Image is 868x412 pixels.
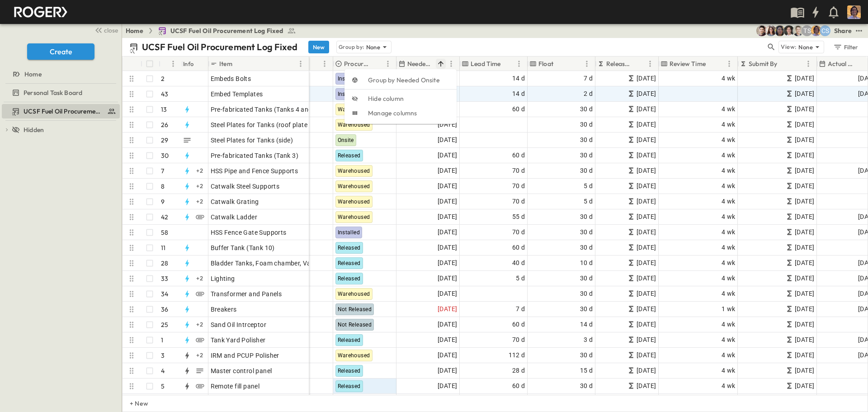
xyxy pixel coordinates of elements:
[438,150,457,161] span: [DATE]
[211,228,287,237] span: HSS Fence Gate Supports
[834,26,852,35] div: Share
[126,26,302,35] nav: breadcrumbs
[512,242,525,253] span: 60 d
[580,119,593,130] span: 30 d
[295,58,306,69] button: Menu
[142,41,297,53] p: UCSF Fuel Oil Procurement Log Fixed
[338,199,370,205] span: Warehoused
[512,319,525,330] span: 60 d
[512,89,525,99] span: 14 d
[438,212,457,222] span: [DATE]
[161,259,168,268] p: 28
[438,273,457,284] span: [DATE]
[438,319,457,330] span: [DATE]
[670,59,706,68] p: Review Time
[580,289,593,299] span: 30 d
[211,382,260,391] span: Remote fill panel
[161,382,165,391] p: 5
[802,25,812,36] div: Tom Scally Jr (tscallyjr@herrero.com)
[795,166,814,176] span: [DATE]
[584,335,593,345] span: 3 d
[856,59,866,69] button: Sort
[722,104,736,114] span: 4 wk
[795,365,814,376] span: [DATE]
[161,74,165,83] p: 2
[509,350,525,360] span: 112 d
[161,289,168,298] p: 34
[161,351,165,360] p: 3
[830,41,861,53] button: Filter
[211,366,272,375] span: Master control panel
[722,150,736,161] span: 4 wk
[438,335,457,345] span: [DATE]
[512,258,525,268] span: 40 d
[211,336,266,345] span: Tank Yard Polisher
[722,242,736,253] span: 4 wk
[580,365,593,376] span: 15 d
[24,70,42,79] span: Home
[781,42,797,52] p: View:
[183,51,194,76] div: Info
[811,25,821,36] img: Carlos Garcia (cgarcia@herrero.com)
[161,305,168,314] p: 36
[637,319,656,330] span: [DATE]
[308,41,329,53] button: New
[637,227,656,237] span: [DATE]
[512,73,525,84] span: 14 d
[795,73,814,84] span: [DATE]
[637,381,656,391] span: [DATE]
[779,59,789,69] button: Sort
[580,104,593,114] span: 30 d
[161,166,164,175] p: 7
[637,73,656,84] span: [DATE]
[438,166,457,176] span: [DATE]
[637,89,656,99] span: [DATE]
[637,242,656,253] span: [DATE]
[161,120,168,129] p: 26
[338,137,354,143] span: Onsite
[820,25,830,36] div: Claire Smythe (csmythe@herrero.com)
[211,274,235,283] span: Lighting
[2,104,120,118] div: UCSF Fuel Oil Procurement Log Fixedtest
[637,150,656,161] span: [DATE]
[338,383,361,389] span: Released
[722,212,736,222] span: 4 wk
[161,366,165,375] p: 4
[580,273,593,284] span: 30 d
[795,181,814,191] span: [DATE]
[580,166,593,176] span: 30 d
[722,73,736,84] span: 4 wk
[637,350,656,360] span: [DATE]
[382,58,393,69] button: Menu
[512,212,525,222] span: 55 d
[24,125,44,134] span: Hidden
[438,304,457,314] span: [DATE]
[538,59,553,68] p: Float
[637,289,656,299] span: [DATE]
[516,273,525,284] span: 5 d
[158,26,296,35] a: UCSF Fuel Oil Procurement Log Fixed
[219,59,232,68] p: Item
[24,107,104,116] span: UCSF Fuel Oil Procurement Log Fixed
[795,319,814,330] span: [DATE]
[338,337,361,343] span: Released
[783,25,794,36] img: Grayson Haaga (ghaaga@herrero.com)
[344,69,457,124] ul: Menu
[722,181,736,191] span: 4 wk
[581,58,592,69] button: Menu
[438,227,457,237] span: [DATE]
[722,258,736,268] span: 4 wk
[161,320,168,329] p: 25
[436,59,446,69] button: Sort
[512,181,525,191] span: 70 d
[637,273,656,284] span: [DATE]
[161,136,168,145] p: 29
[637,135,656,145] span: [DATE]
[722,227,736,237] span: 4 wk
[580,242,593,253] span: 30 d
[2,86,118,99] a: Personal Task Board
[722,335,736,345] span: 4 wk
[368,76,449,85] span: Group by Needed Onsite
[584,181,593,191] span: 5 d
[438,119,457,130] span: [DATE]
